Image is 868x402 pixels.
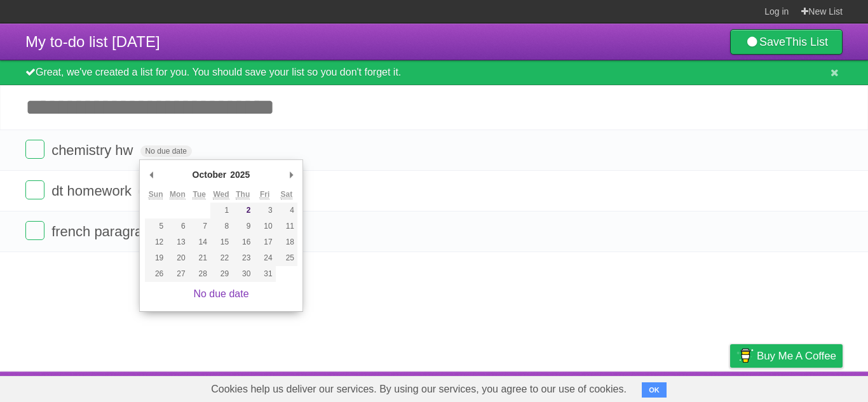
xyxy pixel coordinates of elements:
[232,266,254,282] button: 30
[210,203,232,218] button: 1
[170,190,186,199] abbr: Monday
[276,203,297,218] button: 4
[25,180,44,199] label: Done
[189,218,210,234] button: 7
[603,375,654,399] a: Developers
[210,234,232,250] button: 15
[236,190,250,199] abbr: Thursday
[276,250,297,266] button: 25
[254,218,275,234] button: 10
[191,165,229,184] div: October
[145,218,166,234] button: 5
[51,142,136,158] span: chemistry hw
[254,234,275,250] button: 17
[166,250,188,266] button: 20
[189,266,210,282] button: 28
[254,203,275,218] button: 3
[285,165,297,184] button: Next Month
[714,375,747,399] a: Privacy
[189,250,210,266] button: 21
[736,345,754,366] img: Buy me a coffee
[281,190,293,199] abbr: Saturday
[166,266,188,282] button: 27
[210,250,232,266] button: 22
[785,36,828,48] b: This List
[140,145,192,157] span: No due date
[232,203,254,218] button: 2
[25,221,44,240] label: Done
[149,190,163,199] abbr: Sunday
[670,375,698,399] a: Terms
[276,218,297,234] button: 11
[25,33,160,50] span: My to-do list [DATE]
[166,218,188,234] button: 6
[193,288,248,299] a: No due date
[145,266,166,282] button: 26
[228,165,252,184] div: 2025
[51,224,161,239] span: french paragraph
[145,165,158,184] button: Previous Month
[276,234,297,250] button: 18
[198,377,639,402] span: Cookies help us deliver our services. By using our services, you agree to our use of cookies.
[254,250,275,266] button: 24
[254,266,275,282] button: 31
[166,234,188,250] button: 13
[757,345,836,367] span: Buy me a coffee
[642,382,667,398] button: OK
[763,375,843,399] a: Suggest a feature
[213,190,229,199] abbr: Wednesday
[51,183,135,199] span: dt homework
[189,234,210,250] button: 14
[145,250,166,266] button: 19
[210,266,232,282] button: 29
[232,250,254,266] button: 23
[232,218,254,234] button: 9
[145,234,166,250] button: 12
[25,140,44,159] label: Done
[561,375,588,399] a: About
[193,190,205,199] abbr: Tuesday
[730,344,843,368] a: Buy me a coffee
[260,190,269,199] abbr: Friday
[730,29,843,55] a: SaveThis List
[210,218,232,234] button: 8
[232,234,254,250] button: 16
